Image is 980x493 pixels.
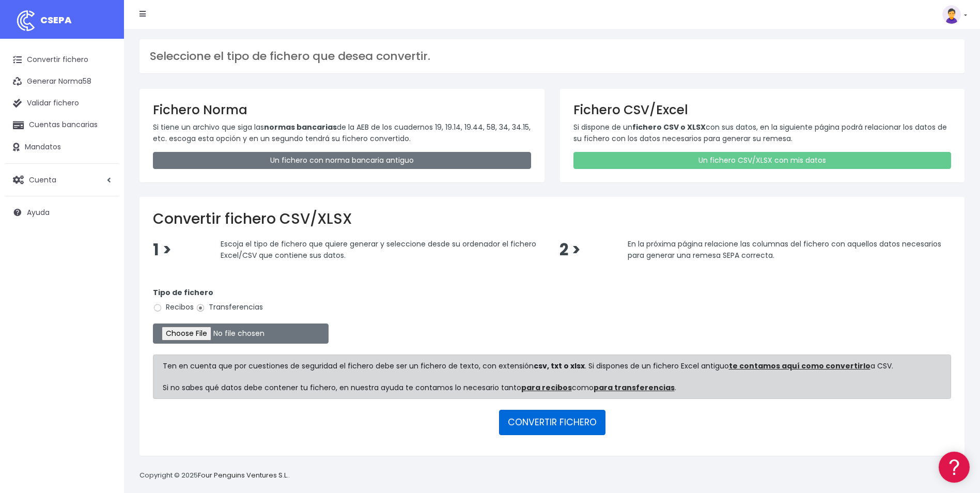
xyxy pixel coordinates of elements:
span: 1 > [153,239,172,261]
a: Un fichero con norma bancaria antiguo [153,152,531,169]
a: Generar Norma58 [5,71,119,93]
a: Mandatos [5,136,119,158]
strong: fichero CSV o XLSX [632,122,706,132]
a: Un fichero CSV/XLSX con mis datos [573,152,952,169]
a: Four Penguins Ventures S.L. [198,470,288,480]
strong: Tipo de fichero [153,287,213,298]
label: Transferencias [196,302,263,313]
img: profile [942,5,961,24]
span: 2 > [559,239,581,261]
span: Ayuda [27,207,50,218]
h3: Fichero Norma [153,102,531,117]
span: Cuenta [29,174,56,184]
a: Cuenta [5,169,119,191]
a: Convertir fichero [5,49,119,71]
a: para transferencias [594,382,675,393]
a: Cuentas bancarias [5,114,119,136]
strong: csv, txt o xlsx [534,361,585,371]
a: Ayuda [5,202,119,223]
button: CONVERTIR FICHERO [499,410,605,435]
span: CSEPA [40,13,72,26]
img: logo [13,8,39,34]
p: Copyright © 2025 . [139,470,290,481]
h3: Seleccione el tipo de fichero que desea convertir. [150,50,954,63]
p: Si dispone de un con sus datos, en la siguiente página podrá relacionar los datos de su fichero c... [573,121,952,145]
span: En la próxima página relacione las columnas del fichero con aquellos datos necesarios para genera... [628,239,941,260]
a: para recibos [521,382,572,393]
a: Validar fichero [5,93,119,114]
a: te contamos aquí como convertirlo [729,361,870,371]
label: Recibos [153,302,194,313]
p: Si tiene un archivo que siga las de la AEB de los cuadernos 19, 19.14, 19.44, 58, 34, 34.15, etc.... [153,121,531,145]
span: Escoja el tipo de fichero que quiere generar y seleccione desde su ordenador el fichero Excel/CSV... [221,239,536,260]
h3: Fichero CSV/Excel [573,102,952,117]
strong: normas bancarias [264,122,337,132]
div: Ten en cuenta que por cuestiones de seguridad el fichero debe ser un fichero de texto, con extens... [153,355,951,399]
h2: Convertir fichero CSV/XLSX [153,210,951,228]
